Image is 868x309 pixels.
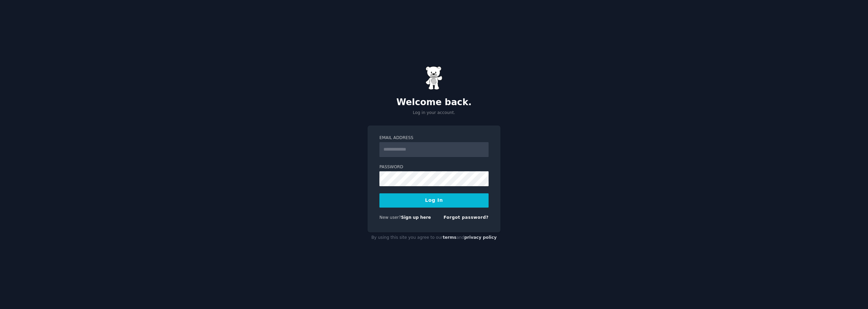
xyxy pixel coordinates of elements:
a: terms [443,235,456,240]
a: Sign up here [401,215,431,220]
h2: Welcome back. [368,97,500,108]
p: Log in your account. [368,110,500,116]
label: Password [379,164,489,170]
a: privacy policy [464,235,497,240]
a: Forgot password? [443,215,489,220]
span: New user? [379,215,401,220]
div: By using this site you agree to our and [368,232,500,243]
label: Email Address [379,135,489,141]
button: Log In [379,193,489,208]
img: Gummy Bear [426,66,442,90]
